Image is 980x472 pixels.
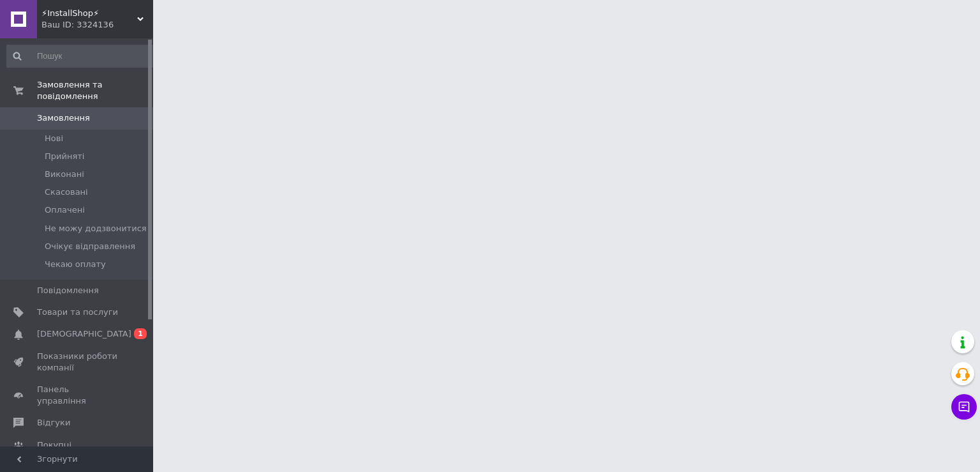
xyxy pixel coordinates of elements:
[37,328,131,340] span: [DEMOGRAPHIC_DATA]
[6,45,158,68] input: Пошук
[45,187,88,198] span: Скасовані
[37,384,118,407] span: Панель управління
[134,328,147,339] span: 1
[45,241,135,252] span: Очікує відправлення
[45,151,84,162] span: Прийняті
[951,394,977,420] button: Чат з покупцем
[37,439,71,451] span: Покупці
[45,169,84,180] span: Виконані
[37,79,153,102] span: Замовлення та повідомлення
[41,8,137,19] span: ⚡InstallShop⚡
[37,351,118,374] span: Показники роботи компанії
[45,223,147,234] span: Не можу додзвонитися
[37,285,99,296] span: Повідомлення
[37,112,90,124] span: Замовлення
[45,204,85,216] span: Оплачені
[41,19,153,31] div: Ваш ID: 3324136
[45,259,106,270] span: Чекаю оплату
[37,307,118,318] span: Товари та послуги
[37,417,70,429] span: Відгуки
[45,133,63,144] span: Нові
